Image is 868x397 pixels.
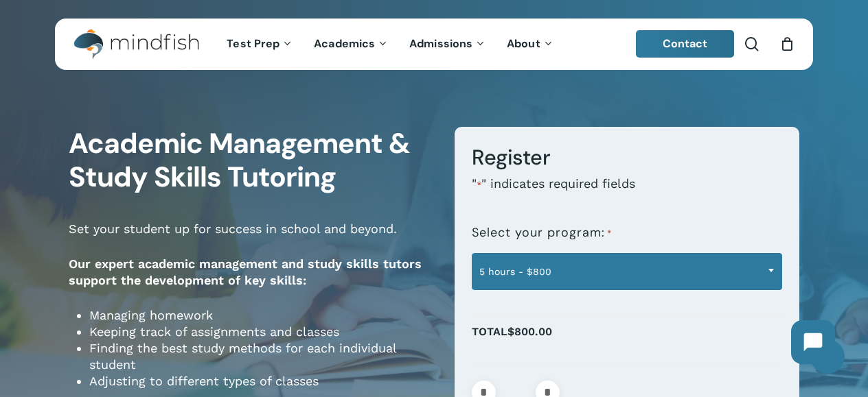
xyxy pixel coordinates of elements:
[507,36,540,51] span: About
[777,306,849,378] iframe: Chatbot
[304,38,399,50] a: Academics
[779,36,795,51] a: Cart
[472,226,612,241] label: Select your program:
[399,38,496,50] a: Admissions
[314,36,375,51] span: Academics
[69,256,422,287] strong: Our expert academic management and study skills tutors support the development of key skills:
[89,324,434,340] li: Keeping track of assignments and classes
[55,19,813,70] header: Main Menu
[663,36,708,51] span: Contact
[636,30,735,58] a: Contact
[472,257,781,286] span: 5 hours - $800
[216,19,564,70] nav: Main Menu
[472,144,782,171] h3: Register
[472,253,782,290] span: 5 hours - $800
[507,325,552,338] span: $800.00
[216,38,304,50] a: Test Prep
[89,373,434,389] li: Adjusting to different types of classes
[409,36,472,51] span: Admissions
[89,340,434,373] li: Finding the best study methods for each individual student
[89,307,434,324] li: Managing homework
[227,36,279,51] span: Test Prep
[496,38,564,50] a: About
[69,127,434,195] h1: Academic Management & Study Skills Tutoring
[472,322,782,357] p: Total
[472,176,782,212] p: " " indicates required fields
[69,221,434,256] p: Set your student up for success in school and beyond.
